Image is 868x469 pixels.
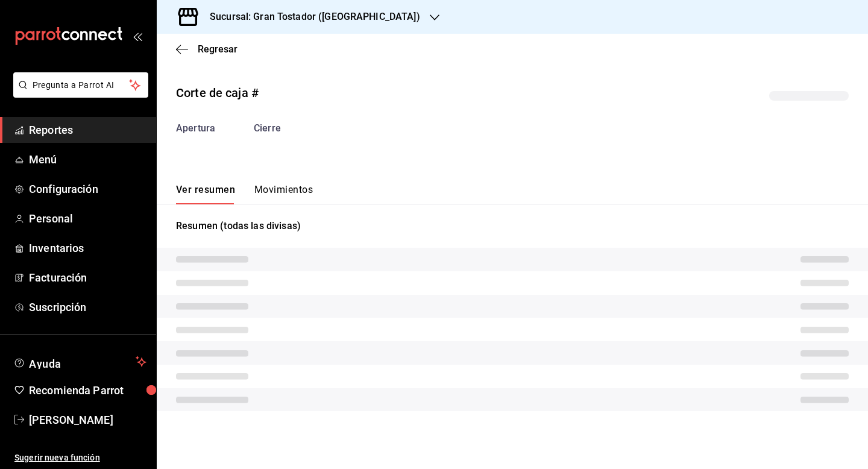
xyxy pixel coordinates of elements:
[29,412,146,428] span: [PERSON_NAME]
[29,151,146,168] span: Menú
[29,240,146,256] span: Inventarios
[29,354,131,369] span: Ayuda
[254,184,313,204] button: Movimientos
[176,43,237,55] button: Regresar
[29,299,146,315] span: Suscripción
[13,72,148,98] button: Pregunta a Parrot AI
[176,219,849,233] p: Resumen (todas las divisas)
[14,452,146,464] span: Sugerir nueva función
[176,184,235,204] button: Ver resumen
[198,43,237,55] span: Regresar
[29,181,146,197] span: Configuración
[176,84,259,102] div: Corte de caja #
[200,10,420,24] h3: Sucursal: Gran Tostador ([GEOGRAPHIC_DATA])
[133,31,142,41] button: open_drawer_menu
[29,210,146,227] span: Personal
[29,382,146,398] span: Recomienda Parrot
[29,269,146,286] span: Facturación
[8,87,148,100] a: Pregunta a Parrot AI
[254,121,281,136] div: Cierre
[176,121,215,136] div: Apertura
[176,184,313,204] div: navigation tabs
[29,122,146,138] span: Reportes
[33,79,130,92] span: Pregunta a Parrot AI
